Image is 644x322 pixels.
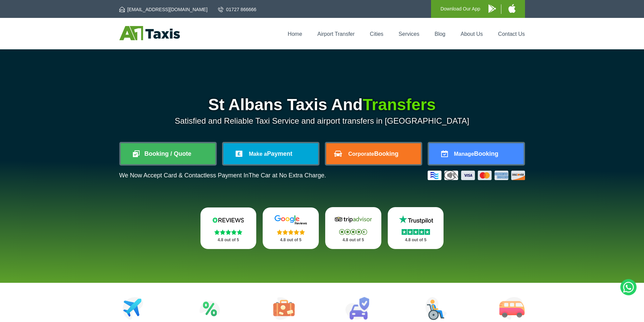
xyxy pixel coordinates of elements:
[208,215,248,225] img: Reviews.io
[288,31,302,37] a: Home
[218,6,257,13] a: 01727 866666
[333,236,374,244] p: 4.8 out of 5
[273,297,295,320] img: Tours
[119,26,180,40] img: A1 Taxis St Albans LTD
[440,5,480,13] p: Download Our App
[270,236,311,244] p: 4.8 out of 5
[434,31,445,37] a: Blog
[199,297,220,320] img: Attractions
[123,297,143,320] img: Airport Transfers
[119,97,525,113] h1: St Albans Taxis And
[325,207,381,249] a: Tripadvisor Stars 4.8 out of 5
[339,229,367,235] img: Stars
[326,143,421,164] a: CorporateBooking
[348,151,374,157] span: Corporate
[428,171,525,180] img: Credit And Debit Cards
[488,4,496,13] img: A1 Taxis Android App
[270,215,311,225] img: Google
[208,236,249,244] p: 4.8 out of 5
[119,172,326,179] p: We Now Accept Card & Contactless Payment In
[200,207,257,249] a: Reviews.io Stars 4.8 out of 5
[454,151,474,157] span: Manage
[119,116,525,126] p: Satisfied and Reliable Taxi Service and airport transfers in [GEOGRAPHIC_DATA]
[121,143,215,164] a: Booking / Quote
[277,229,305,235] img: Stars
[249,151,267,157] span: Make a
[223,143,318,164] a: Make aPayment
[425,297,447,320] img: Wheelchair
[119,6,208,13] a: [EMAIL_ADDRESS][DOMAIN_NAME]
[248,172,326,179] span: The Car at No Extra Charge.
[499,297,525,320] img: Minibus
[388,207,444,249] a: Trustpilot Stars 4.8 out of 5
[317,31,355,37] a: Airport Transfer
[399,31,419,37] a: Services
[263,207,319,249] a: Google Stars 4.8 out of 5
[402,229,430,235] img: Stars
[429,143,524,164] a: ManageBooking
[370,31,383,37] a: Cities
[333,215,374,225] img: Tripadvisor
[498,31,525,37] a: Contact Us
[396,215,436,225] img: Trustpilot
[508,4,516,13] img: A1 Taxis iPhone App
[461,31,483,37] a: About Us
[363,96,436,114] span: Transfers
[395,236,436,244] p: 4.8 out of 5
[345,297,369,320] img: Car Rental
[214,229,242,235] img: Stars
